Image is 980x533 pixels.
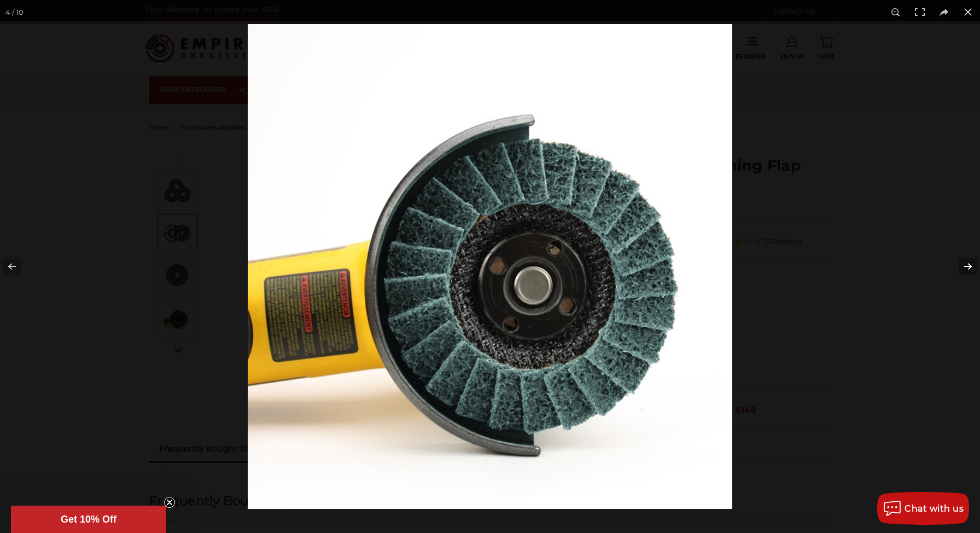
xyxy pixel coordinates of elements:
button: Chat with us [877,492,969,525]
div: Get 10% OffClose teaser [11,506,166,533]
img: Blue_Surface_Grinder_2__02177.1570196637.jpg [248,24,732,509]
span: Get 10% Off [61,514,116,525]
button: Close teaser [164,497,175,508]
span: Chat with us [905,503,964,514]
button: Next (arrow right) [942,239,980,294]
